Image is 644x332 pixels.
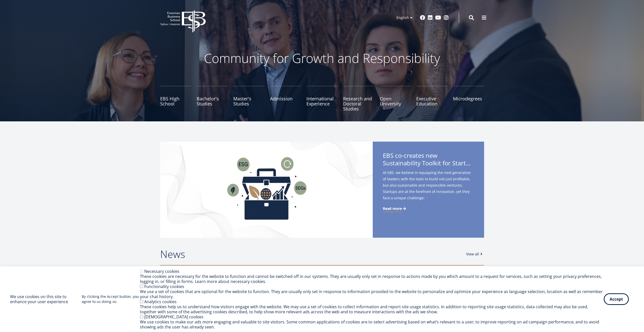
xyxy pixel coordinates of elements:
[82,294,140,304] p: By clicking the Accept button, you agree to us doing so.
[604,293,629,305] button: Accept
[453,86,484,111] a: Microdegrees
[160,142,373,238] img: Startup toolkit image
[420,15,425,20] a: Facebook
[343,86,374,111] a: Research and Doctoral Studies
[383,159,474,167] span: Sustainability Toolkit for Startups
[383,169,474,209] span: At EBS, we believe in equipping the next generation of leaders with the tools to build not just p...
[233,86,264,111] a: Master's Studies
[160,248,461,260] h2: News
[144,269,179,274] label: Necessary cookies
[435,15,441,20] a: Youtube
[383,206,402,211] span: Read more
[160,86,191,111] a: EBS High School
[140,274,604,284] div: These cookies are necessary for the website to function and cannot be switched off in our systems...
[380,86,411,111] a: Open University
[197,86,228,111] a: Bachelor's Studies
[270,86,301,111] a: Admission
[140,304,604,314] div: These cookies help us to understand how visitors engage with the website. We may use a set of coo...
[444,15,449,20] a: Instagram
[140,319,604,329] div: We use cookies to make our ads more engaging and valuable to site visitors. Some common applicati...
[428,15,433,20] a: Linkedin
[306,86,338,111] a: International Experience
[144,284,184,289] label: Functionality cookies
[144,299,177,304] label: Analytics cookies
[383,152,474,168] span: EBS co-creates new
[140,289,604,299] div: We use a set of cookies that are optional for the website to function. They are usually only set ...
[188,51,456,66] p: Community for Growth and Responsibility
[144,314,203,320] label: [DEMOGRAPHIC_DATA] cookies
[383,206,407,211] a: Read more
[10,294,82,304] h2: We use cookies on this site to enhance your user experience
[466,252,484,257] a: View all
[416,86,447,111] a: Executive Education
